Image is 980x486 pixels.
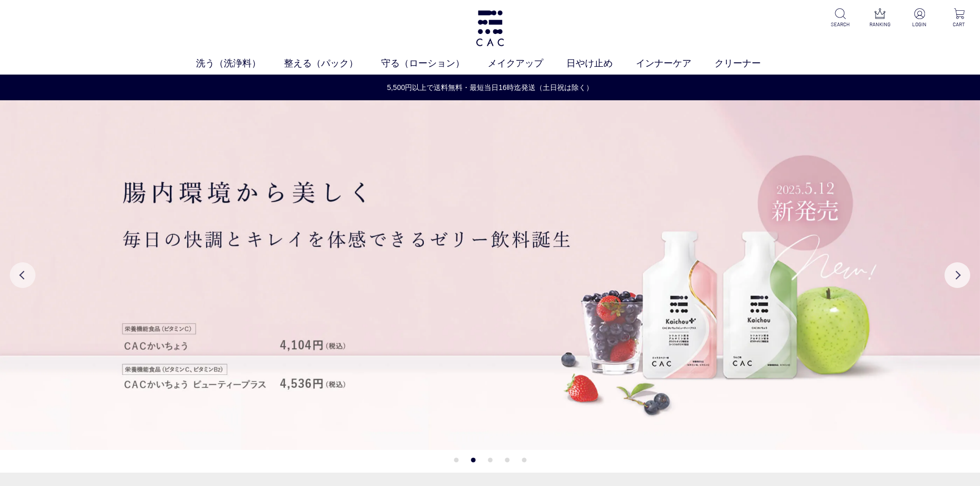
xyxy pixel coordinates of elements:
p: LOGIN [907,21,932,28]
a: LOGIN [907,8,932,28]
p: SEARCH [828,21,853,28]
img: logo [474,10,506,46]
a: 守る（ローション） [381,57,488,70]
button: 1 of 5 [454,458,458,462]
a: RANKING [867,8,893,28]
button: 4 of 5 [505,458,509,462]
a: CART [947,8,972,28]
button: Next [945,262,970,288]
button: Previous [10,262,35,288]
button: 5 of 5 [522,458,526,462]
p: RANKING [867,21,893,28]
button: 2 of 5 [471,458,475,462]
a: メイクアップ [488,57,566,70]
a: 日やけ止め [566,57,636,70]
a: クリーナー [715,57,784,70]
a: インナーケア [636,57,715,70]
a: SEARCH [828,8,853,28]
a: 整える（パック） [284,57,381,70]
a: 洗う（洗浄料） [196,57,284,70]
a: 5,500円以上で送料無料・最短当日16時迄発送（土日祝は除く） [1,82,979,93]
button: 3 of 5 [488,458,492,462]
p: CART [947,21,972,28]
